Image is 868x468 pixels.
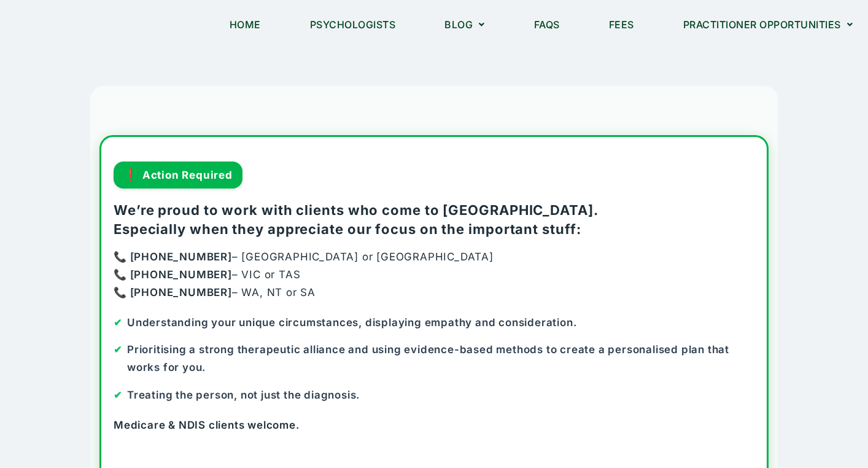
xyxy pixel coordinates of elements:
[114,268,232,281] strong: 📞 [PHONE_NUMBER]
[594,10,649,39] a: Fees
[127,389,360,401] strong: Treating the person, not just the diagnosis.
[429,10,500,39] a: Blog
[114,248,754,302] p: – [GEOGRAPHIC_DATA] or [GEOGRAPHIC_DATA] – VIC or TAS – WA, NT or SA
[214,10,276,39] a: Home
[114,419,300,431] strong: Medicare & NDIS clients welcome.
[114,251,232,263] strong: 📞 [PHONE_NUMBER]
[114,286,232,298] strong: 📞 [PHONE_NUMBER]
[519,10,575,39] a: FAQs
[114,201,754,239] h3: We’re proud to work with clients who come to [GEOGRAPHIC_DATA]. Especially when they appreciate o...
[127,316,576,329] strong: Understanding your unique circumstances, displaying empathy and consideration.
[127,343,729,373] strong: Prioritising a strong therapeutic alliance and using evidence-based methods to create a personali...
[295,10,411,39] a: Psychologists
[114,162,242,189] div: Action Required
